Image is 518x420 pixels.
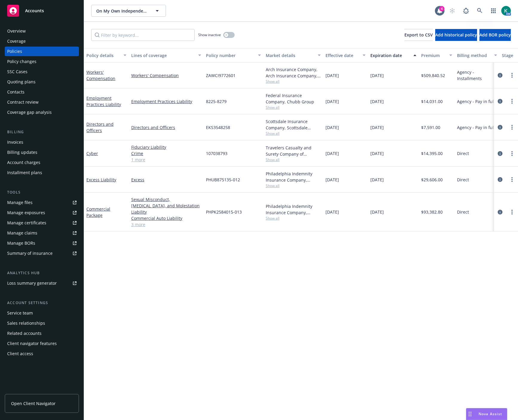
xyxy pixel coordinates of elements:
a: Quoting plans [5,77,79,87]
span: [DATE] [326,209,339,215]
a: Account charges [5,158,79,167]
a: Contract review [5,97,79,107]
div: Manage claims [7,228,37,238]
a: Sexual Misconduct, [MEDICAL_DATA], and Molestation Liability [131,196,201,215]
div: Account charges [7,158,40,167]
span: $509,840.52 [421,72,445,79]
div: Premium [421,52,446,59]
a: circleInformation [496,150,504,157]
div: Contacts [7,87,25,97]
a: Report a Bug [460,5,472,17]
a: Coverage gap analysis [5,108,79,117]
button: Expiration date [368,48,419,62]
button: Lines of coverage [129,48,204,62]
div: Coverage [7,36,26,46]
div: Scottsdale Insurance Company, Scottsdale Insurance Company (Nationwide), RT Specialty Insurance S... [266,118,321,131]
div: Contract review [7,97,39,107]
a: Excess [131,177,201,183]
div: Billing updates [7,148,37,157]
div: Federal Insurance Company, Chubb Group [266,92,321,105]
a: Workers' Compensation [86,69,115,81]
span: Show all [266,131,321,136]
a: Excess Liability [86,177,116,183]
div: Client navigator features [7,339,57,348]
button: Add historical policy [435,29,477,41]
a: Client navigator features [5,339,79,348]
a: Installment plans [5,168,79,177]
div: Manage exposures [7,208,45,217]
span: [DATE] [370,209,384,215]
span: Show all [266,79,321,84]
span: Agency - Pay in full [457,124,495,131]
a: more [508,98,516,105]
a: 1 more [131,157,201,163]
a: circleInformation [496,72,504,79]
a: Policy changes [5,57,79,66]
a: Sales relationships [5,318,79,328]
a: more [508,209,516,216]
span: $7,591.00 [421,124,440,131]
a: Invoices [5,137,79,147]
span: Show all [266,105,321,110]
div: Summary of insurance [7,249,53,258]
span: 8225-8279 [206,98,227,105]
span: Export to CSV [404,32,433,38]
a: Service team [5,308,79,318]
a: Manage files [5,198,79,207]
a: Fiduciary Liability [131,144,201,150]
div: Policies [7,47,22,56]
div: Expiration date [370,52,410,59]
div: Quoting plans [7,77,36,87]
a: 3 more [131,221,201,228]
div: Client access [7,349,33,358]
img: photo [501,6,511,16]
button: Premium [419,48,455,62]
span: [DATE] [326,98,339,105]
span: Agency - Installments [457,69,497,82]
a: more [508,72,516,79]
a: Employment Practices Liability [86,95,121,107]
a: more [508,124,516,131]
button: Nova Assist [466,408,507,420]
div: Arch Insurance Company, Arch Insurance Company, Captive Resources [266,66,321,79]
span: PHUB875135-012 [206,177,240,183]
div: Tools [5,189,79,195]
div: Manage files [7,198,33,207]
a: more [508,150,516,157]
span: Show all [266,183,321,188]
span: $14,031.00 [421,98,443,105]
div: Related accounts [7,329,42,338]
div: Policy details [86,52,120,59]
div: 4 [439,6,444,11]
button: Export to CSV [404,29,433,41]
div: Philadelphia Indemnity Insurance Company, [GEOGRAPHIC_DATA] Insurance Companies [266,203,321,216]
div: Travelers Casualty and Surety Company of America, Travelers Insurance [266,145,321,157]
a: Commercial Package [86,206,110,218]
span: [DATE] [326,177,339,183]
span: Nova Assist [479,411,502,416]
a: circleInformation [496,98,504,105]
span: [DATE] [370,124,384,131]
a: Directors and Officers [86,121,114,133]
a: Related accounts [5,329,79,338]
div: Service team [7,308,33,318]
a: Directors and Officers [131,124,201,131]
a: Overview [5,26,79,36]
div: Sales relationships [7,318,45,328]
span: $93,382.80 [421,209,443,215]
div: Policy changes [7,57,36,66]
div: Manage certificates [7,218,46,228]
span: Show all [266,216,321,221]
div: Invoices [7,137,23,147]
span: Direct [457,150,469,157]
span: [DATE] [370,150,384,157]
a: Loss summary generator [5,278,79,288]
div: Loss summary generator [7,278,57,288]
span: $14,395.00 [421,150,443,157]
span: Show inactive [198,32,221,37]
span: Add BOR policy [479,32,511,38]
button: Policy number [204,48,263,62]
button: Billing method [455,48,499,62]
a: Manage certificates [5,218,79,228]
div: Billing [5,129,79,135]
